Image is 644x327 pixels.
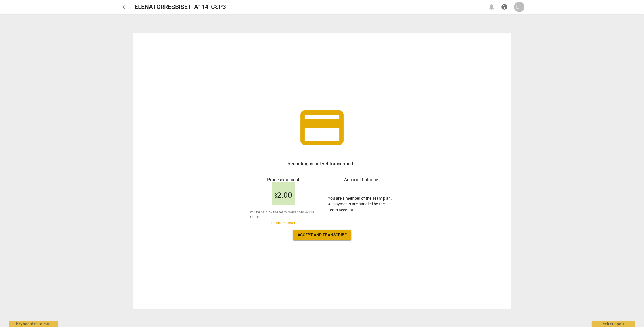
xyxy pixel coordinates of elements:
[274,192,277,199] span: $
[271,221,296,226] a: Change payer
[328,195,394,213] p: You are a member of the Team plan. All payments are handled by the Team account.
[135,3,226,11] h2: ELENATORRESBISET_A114_CSP3
[298,232,347,238] span: Accept and transcribe
[250,176,316,183] h3: Processing cost
[287,160,356,167] h3: Recording is not yet transcribed...
[499,2,509,12] a: Help
[250,210,316,220] span: will be paid by the team "Advanced A-114 CSPs"
[274,191,292,200] span: 2.00
[328,176,394,183] h3: Account balance
[296,102,348,153] span: credit_card
[9,321,58,327] div: Keyboard shortcuts
[293,230,351,240] button: Accept and transcribe
[121,3,128,10] span: arrow_back
[501,3,508,10] span: help
[514,2,524,12] button: ET
[592,321,635,327] div: Ask support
